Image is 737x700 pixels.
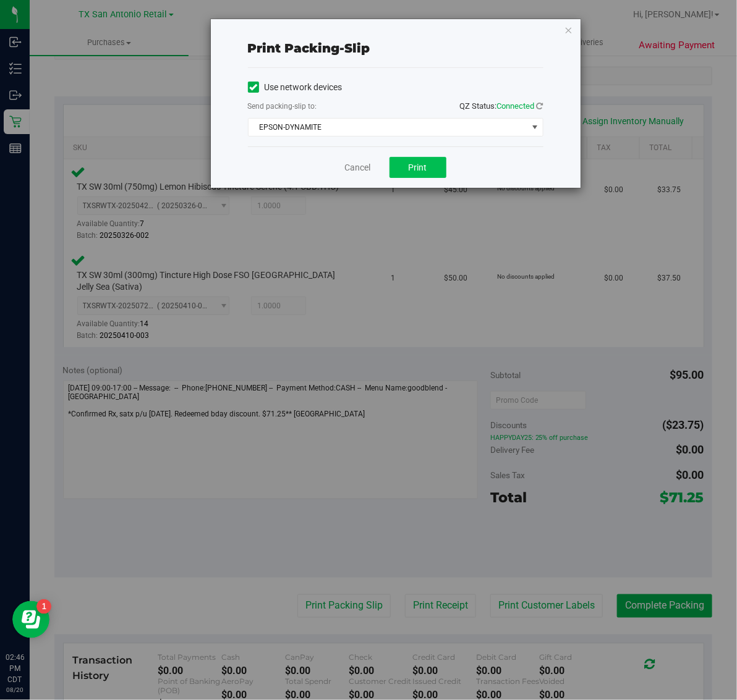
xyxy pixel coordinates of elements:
[390,157,446,178] button: Print
[248,41,370,56] span: Print packing-slip
[248,101,317,112] label: Send packing-slip to:
[12,601,49,638] iframe: Resource center
[345,161,371,174] a: Cancel
[409,162,427,172] span: Print
[249,119,527,136] span: EPSON-DYNAMITE
[460,101,543,111] span: QZ Status:
[36,599,51,614] iframe: Resource center unread badge
[497,101,535,111] span: Connected
[248,81,343,94] label: Use network devices
[527,119,542,136] span: select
